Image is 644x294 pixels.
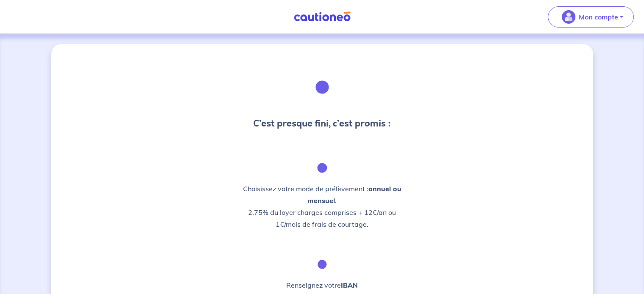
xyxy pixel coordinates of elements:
img: Cautioneo [290,11,354,22]
img: illu_calendar_1.svg [311,157,334,179]
p: Mon compte [579,12,618,22]
img: illu_document_signature.svg [299,64,345,110]
button: illu_account_valid_menu.svgMon compte [548,6,634,27]
img: illu_account_valid_menu.svg [562,10,575,24]
img: illu_pay_2.svg [311,253,334,276]
strong: IBAN [341,281,358,289]
p: Renseignez votre [286,279,358,291]
p: Choisissez votre mode de prélèvement : . 2,75% du loyer charges comprises + 12€/an ou 1€/mois de ... [241,183,404,230]
h3: C’est presque fini, c’est promis : [253,117,391,130]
